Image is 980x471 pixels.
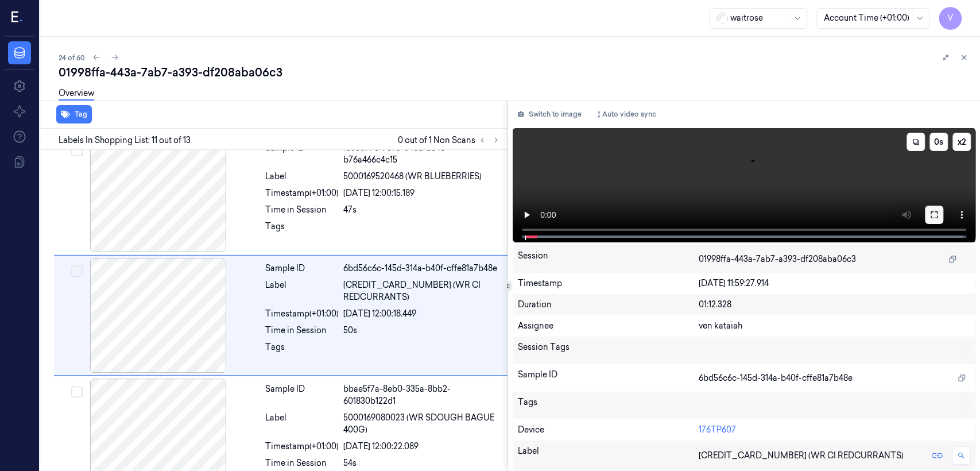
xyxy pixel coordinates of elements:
div: Device [518,424,699,436]
div: [DATE] 11:59:27.914 [699,277,970,289]
div: 54s [343,457,501,469]
div: Sample ID [265,262,339,275]
div: Session [518,250,699,268]
div: 47s [343,204,501,216]
span: 5000169520468 (WR BLUEBERRIES) [343,171,482,183]
div: Sample ID [265,142,339,166]
div: Time in Session [265,325,339,337]
span: 5000169080023 (WR SDOUGH BAGUE 400G) [343,412,501,436]
span: 01998ffa-443a-7ab7-a393-df208aba06c3 [699,253,856,265]
div: Time in Session [265,204,339,216]
button: V [939,7,962,30]
button: Auto video sync [591,105,661,123]
div: [DATE] 12:00:18.449 [343,308,501,320]
div: 176TP607 [699,424,970,436]
div: [DATE] 12:00:15.189 [343,187,501,199]
div: Timestamp (+01:00) [265,308,339,320]
div: Timestamp [518,277,699,289]
span: 6bd56c6c-145d-314a-b40f-cffe81a7b48e [699,372,853,384]
div: Time in Session [265,457,339,469]
div: bbae5f7a-8eb0-335a-8bb2-601830b122d1 [343,383,501,407]
div: Tags [265,341,339,360]
button: Select row [71,265,83,277]
div: [DATE] 12:00:22.089 [343,441,501,453]
div: 6bd56c6c-145d-314a-b40f-cffe81a7b48e [343,262,501,275]
div: Tags [265,221,339,239]
div: 01:12.328 [699,299,970,311]
div: Label [265,412,339,436]
div: Session Tags [518,341,699,360]
a: Overview [59,87,94,101]
div: 01998ffa-443a-7ab7-a393-df208aba06c3 [59,64,971,80]
div: Label [518,445,699,466]
span: 0 out of 1 Non Scans [398,133,503,147]
button: Tag [56,105,92,123]
div: Tags [518,396,699,415]
div: 50s [343,325,501,337]
div: Assignee [518,320,699,332]
div: ven kataiah [699,320,970,332]
span: [CREDIT_CARD_NUMBER] (WR CI REDCURRANTS) [699,450,904,462]
button: 0s [929,133,948,151]
div: Sample ID [518,369,699,387]
button: x2 [952,133,971,151]
span: [CREDIT_CARD_NUMBER] (WR CI REDCURRANTS) [343,279,501,303]
button: Select row [71,145,83,156]
div: Label [265,171,339,183]
span: Labels In Shopping List: 11 out of 13 [59,134,191,146]
button: Select row [71,386,83,397]
div: Timestamp (+01:00) [265,187,339,199]
div: Timestamp (+01:00) [265,441,339,453]
button: Switch to image [513,105,586,123]
div: Duration [518,299,699,311]
span: 24 of 60 [59,53,85,63]
div: Sample ID [265,383,339,407]
div: f5380778-7c95-34cd-a648-b76a466c4c15 [343,142,501,166]
div: Label [265,279,339,303]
